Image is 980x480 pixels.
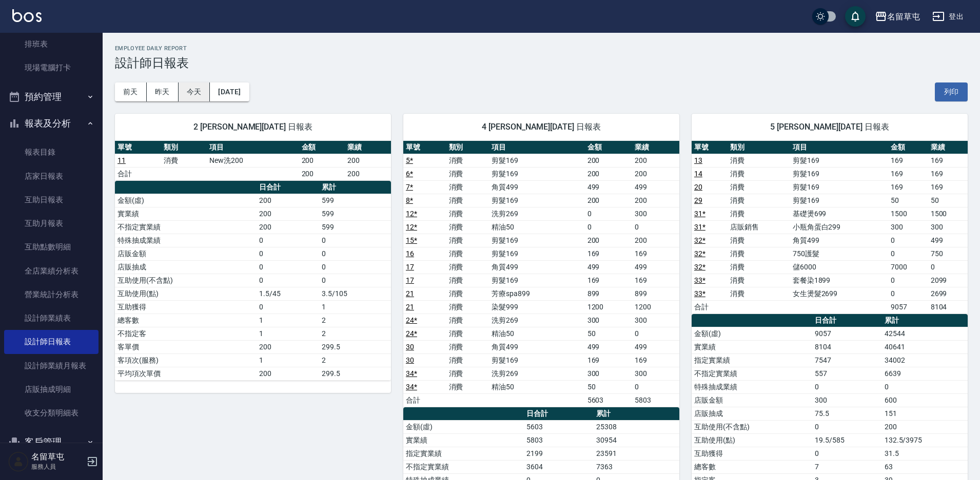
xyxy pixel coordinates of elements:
td: 599 [319,207,391,220]
td: 0 [319,260,391,274]
a: 17 [406,263,414,271]
td: 2 [319,327,391,340]
td: 消費 [446,247,489,260]
td: 3604 [524,460,593,473]
td: 1.5/45 [257,287,319,300]
th: 業績 [632,141,679,154]
td: 消費 [446,380,489,393]
td: 店販抽成 [692,407,812,420]
a: 店家日報表 [4,164,99,188]
a: 21 [406,289,414,298]
td: 剪髮169 [489,247,585,260]
td: 消費 [446,194,489,207]
td: 不指定實業績 [692,367,812,380]
td: 特殊抽成業績 [115,234,257,247]
table: a dense table [692,141,968,314]
td: 互助使用(不含點) [115,274,257,287]
td: 剪髮169 [489,274,585,287]
td: 消費 [161,154,207,167]
table: a dense table [115,181,391,381]
td: 1 [257,353,319,367]
td: 儲6000 [790,260,889,274]
td: 7000 [888,260,928,274]
button: 報表及分析 [4,110,99,137]
td: 互助使用(不含點) [692,420,812,433]
td: 2699 [928,287,968,300]
td: 169 [928,180,968,194]
td: New洗200 [207,154,299,167]
a: 互助點數明細 [4,235,99,259]
td: 金額(虛) [115,194,257,207]
td: 店販金額 [692,393,812,407]
a: 全店業績分析表 [4,259,99,283]
td: 0 [632,380,679,393]
td: 8104 [928,300,968,314]
td: 499 [585,180,632,194]
td: 指定實業績 [403,447,524,460]
td: 0 [319,274,391,287]
td: 消費 [446,260,489,274]
th: 日合計 [812,314,881,327]
button: 登出 [928,7,968,26]
td: 2 [319,353,391,367]
td: 169 [585,247,632,260]
td: 5603 [585,393,632,407]
td: 200 [632,154,679,167]
td: 200 [632,234,679,247]
td: 剪髮169 [489,167,585,180]
td: 499 [585,260,632,274]
td: 0 [888,234,928,247]
th: 金額 [888,141,928,154]
td: 169 [888,167,928,180]
th: 項目 [207,141,299,154]
td: 女生燙髮2699 [790,287,889,300]
td: 互助獲得 [692,447,812,460]
td: 0 [585,207,632,220]
td: 0 [257,234,319,247]
td: 200 [345,154,391,167]
a: 互助日報表 [4,188,99,212]
td: 消費 [446,154,489,167]
td: 消費 [728,207,790,220]
td: 洗剪269 [489,314,585,327]
td: 169 [928,167,968,180]
td: 剪髮169 [489,154,585,167]
td: 200 [585,154,632,167]
td: 消費 [446,353,489,367]
td: 300 [632,207,679,220]
a: 21 [406,303,414,311]
td: 剪髮169 [790,180,889,194]
td: 200 [585,194,632,207]
td: 精油50 [489,327,585,340]
td: 0 [888,287,928,300]
th: 類別 [728,141,790,154]
td: 1200 [585,300,632,314]
th: 類別 [446,141,489,154]
td: 指定實業績 [692,353,812,367]
th: 日合計 [257,181,319,194]
th: 累計 [882,314,968,327]
a: 11 [117,156,126,164]
td: 1500 [888,207,928,220]
td: 互助使用(點) [115,287,257,300]
a: 設計師業績表 [4,306,99,330]
th: 業績 [928,141,968,154]
td: 消費 [446,300,489,314]
td: 0 [928,260,968,274]
td: 19.5/585 [812,433,881,447]
td: 洗剪269 [489,207,585,220]
td: 店販金額 [115,247,257,260]
td: 169 [585,353,632,367]
td: 599 [319,194,391,207]
td: 染髮999 [489,300,585,314]
th: 單號 [403,141,446,154]
td: 消費 [446,274,489,287]
td: 剪髮169 [790,154,889,167]
span: 5 [PERSON_NAME][DATE] 日報表 [704,122,955,132]
td: 300 [632,367,679,380]
td: 31.5 [882,447,968,460]
td: 42544 [882,327,968,340]
td: 消費 [728,274,790,287]
td: 5803 [632,393,679,407]
a: 現場電腦打卡 [4,56,99,79]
